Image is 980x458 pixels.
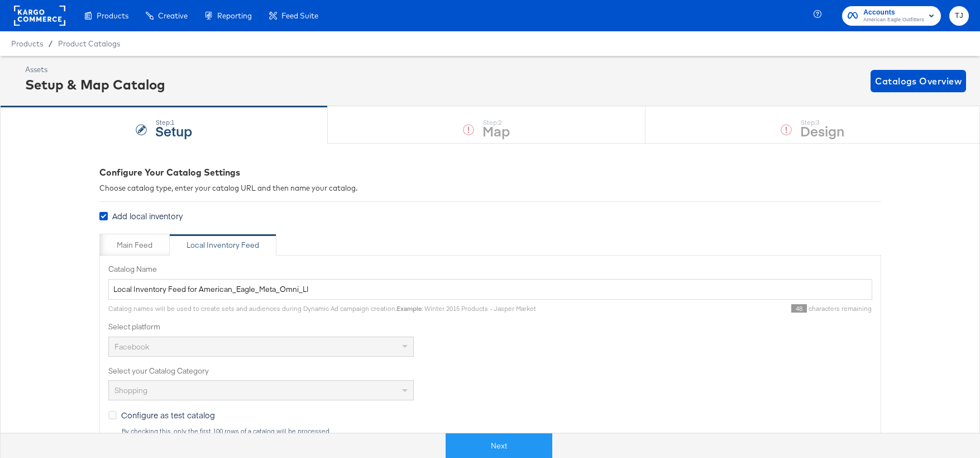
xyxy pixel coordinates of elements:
label: Select platform [108,322,872,332]
span: TJ [954,10,964,22]
span: Accounts [863,7,924,18]
button: AccountsAmerican Eagle Outfitters [842,6,941,26]
a: Product Catalogs [58,39,120,48]
span: Add local inventory [112,210,183,221]
button: Catalogs Overview [871,70,966,92]
span: Feed Suite [281,11,318,20]
span: American Eagle Outfitters [863,16,924,25]
span: Catalogs Overview [875,73,962,89]
div: Local Inventory Feed [187,240,259,251]
div: Step: 1 [155,119,192,126]
span: Shopping [114,385,147,395]
span: / [43,39,58,48]
span: Creative [158,11,188,20]
span: Catalog names will be used to create sets and audiences during Dynamic Ad campaign creation. : Wi... [108,304,536,313]
div: Assets [25,64,165,75]
span: Configure as test catalog [121,409,215,421]
span: Facebook [114,342,149,352]
div: Setup & Map Catalog [25,75,165,94]
div: Main Feed [117,240,152,251]
div: characters remaining [536,304,872,313]
label: Select your Catalog Category [108,366,872,376]
strong: Setup [155,121,192,140]
button: TJ [949,6,969,26]
span: Products [97,11,128,20]
span: Products [11,39,43,48]
label: Catalog Name [108,264,872,275]
span: 48 [791,304,807,313]
span: Reporting [217,11,252,20]
div: Choose catalog type, enter your catalog URL and then name your catalog. [99,183,881,193]
strong: Example [396,304,422,313]
input: Name your catalog e.g. My Dynamic Product Catalog [108,279,872,300]
div: Configure Your Catalog Settings [99,166,881,179]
